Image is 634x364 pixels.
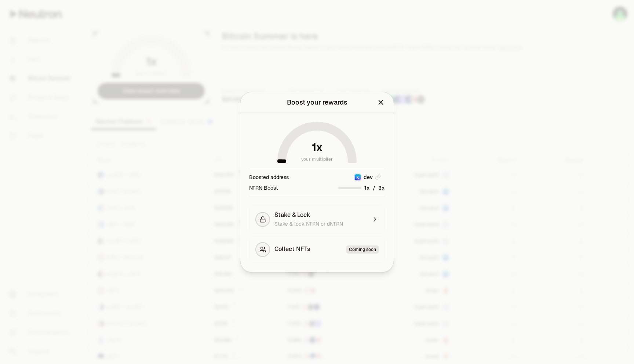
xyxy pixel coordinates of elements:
[274,245,310,254] span: Collect NFTs
[364,174,373,181] span: dev
[274,211,310,219] span: Stake & Lock
[301,156,333,163] span: your multiplier
[338,184,385,192] div: /
[274,221,343,227] span: Stake & lock NTRN or dNTRN
[377,97,385,108] button: Close
[249,174,289,181] div: Boosted address
[249,236,385,263] button: Collect NFTsComing soon
[355,174,361,180] img: Keplr
[287,97,347,108] div: Boost your rewards
[249,205,385,234] button: Stake & LockStake & lock NTRN or dNTRN
[350,174,385,181] button: Keplrdev
[249,184,278,192] div: NTRN Boost
[346,245,379,254] div: Coming soon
